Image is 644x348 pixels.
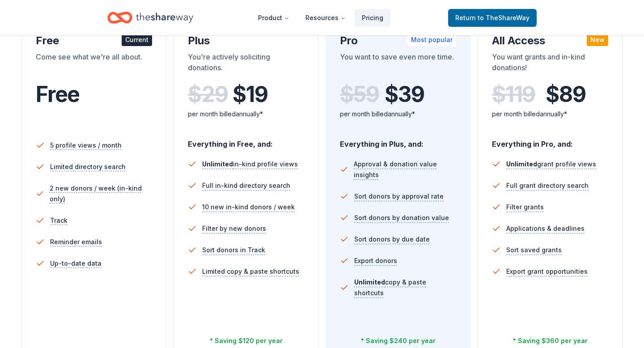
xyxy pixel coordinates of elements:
[251,7,390,28] nav: Main
[50,215,68,226] span: Track
[355,9,390,27] a: Pricing
[50,258,102,269] span: Up-to-date data
[448,9,537,27] a: Returnto TheShareWay
[506,160,596,168] span: grant profile views
[354,234,430,245] span: Sort donors by due date
[385,82,424,107] span: $ 39
[587,34,608,46] div: New
[50,237,102,247] span: Reminder emails
[202,223,266,234] span: Filter by new donors
[506,266,588,277] span: Export grant opportunities
[506,245,562,255] span: Sort saved grants
[506,223,585,234] span: Applications & deadlines
[50,183,152,204] span: 2 new donors / week (in-kind only)
[354,159,456,180] span: Approval & donation value insights
[122,34,152,46] div: Current
[202,266,299,277] span: Limited copy & paste shortcuts
[478,14,530,21] span: to TheShareWay
[202,160,298,168] span: in-kind profile views
[36,34,152,48] div: Free
[188,109,304,119] div: per month billed annually*
[340,131,456,150] div: Everything in Plus, and:
[513,335,588,346] div: * Saving $360 per year
[202,160,233,168] span: Unlimited
[340,34,456,48] div: Pro
[251,9,297,27] button: Product
[361,335,436,346] div: * Saving $240 per year
[354,278,426,297] span: copy & paste shortcuts
[492,109,608,119] div: per month billed annually*
[506,160,537,168] span: Unlimited
[107,7,193,28] a: Home
[188,131,304,150] div: Everything in Free, and:
[506,202,544,212] span: Filter grants
[298,9,353,27] button: Resources
[492,51,608,76] div: You want grants and in-kind donations!
[50,140,122,151] span: 5 profile views / month
[492,34,608,48] div: All Access
[506,180,589,191] span: Full grant directory search
[36,51,152,76] div: Come see what we're all about.
[188,34,304,48] div: Plus
[492,131,608,150] div: Everything in Pro, and:
[202,245,265,255] span: Sort donors in Track
[36,81,80,107] span: Free
[340,51,456,76] div: You want to save even more time.
[455,13,530,23] span: Return
[407,34,456,46] div: Most popular
[210,335,283,346] div: * Saving $120 per year
[354,191,444,202] span: Sort donors by approval rate
[202,202,295,212] span: 10 new in-kind donors / week
[233,82,267,107] span: $ 19
[202,180,290,191] span: Full in-kind directory search
[340,109,456,119] div: per month billed annually*
[354,278,385,286] span: Unlimited
[354,212,449,223] span: Sort donors by donation value
[50,161,126,172] span: Limited directory search
[188,51,304,76] div: You're actively soliciting donations.
[354,255,397,266] span: Export donors
[546,82,585,107] span: $ 89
